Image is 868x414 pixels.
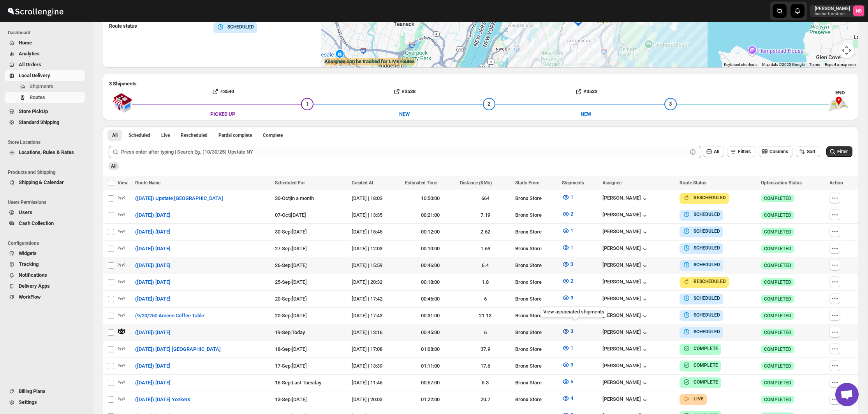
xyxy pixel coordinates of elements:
span: Partial complete [218,132,252,138]
div: 6 [460,295,511,303]
div: 01:08:00 [405,345,456,353]
span: Widgets [19,250,37,256]
button: 3 [557,325,578,338]
button: 4 [557,392,578,405]
span: Action [829,180,843,186]
span: 30-Sep | [DATE] [275,229,307,235]
button: SCHEDULED [683,294,720,302]
div: [DATE] | 17:43 [352,312,400,320]
button: ([DATE]) [DATE] [130,360,175,372]
button: All Orders [5,59,85,70]
div: [DATE] | 17:42 [352,295,400,303]
b: COMPLETE [694,363,718,368]
span: Starts From [515,180,539,186]
button: [PERSON_NAME] [602,245,649,253]
div: Bronx Store [515,228,557,236]
span: All [714,149,719,154]
button: [PERSON_NAME] [602,329,649,337]
span: 19-Sep | Today [275,329,305,335]
button: [PERSON_NAME] [602,279,649,287]
span: COMPLETED [764,380,791,386]
button: [PERSON_NAME] [602,212,649,219]
span: WorkFlow [19,294,41,300]
span: Home [19,40,32,46]
div: NEW [399,110,410,118]
span: ([DATE]) [DATE] Yonkers [135,396,190,403]
span: Tracking [19,261,39,267]
div: END [835,89,858,97]
button: Settings [5,397,85,408]
span: Configurations [8,240,88,246]
span: COMPLETED [764,229,791,235]
div: [DATE] | 11:46 [352,379,400,387]
div: Bronx Store [515,396,557,403]
b: SCHEDULED [694,329,720,334]
a: Open this area in Google Maps (opens a new window) [323,57,349,67]
span: Sort [807,149,815,154]
span: COMPLETED [764,313,791,319]
span: 20-Sep | [DATE] [275,296,307,302]
span: ([DATE]) [DATE] [GEOGRAPHIC_DATA] [135,345,221,353]
span: ([DATE]) [DATE] [135,362,171,370]
span: Live [161,132,170,138]
span: 13-Sep | [DATE] [275,396,307,402]
span: Rescheduled [181,132,208,138]
button: [PERSON_NAME] [602,228,649,236]
button: 1 [557,342,578,354]
span: Distance (KMs) [460,180,492,186]
b: SCHEDULED [694,262,720,267]
div: 00:31:00 [405,312,456,320]
div: Bronx Store [515,329,557,336]
div: Bronx Store [515,195,557,202]
b: #3533 [583,88,597,94]
button: [PERSON_NAME] [602,262,649,270]
b: SCHEDULED [694,228,720,234]
button: #3538 [313,85,495,98]
div: [PERSON_NAME] [602,195,649,203]
button: 1 [557,225,578,237]
span: ([DATE]) [DATE] [135,278,171,286]
span: 18-Sep | [DATE] [275,346,307,352]
div: 1.8 [460,278,511,286]
span: Shipments [30,83,53,89]
div: 7.19 [460,211,511,219]
span: Scheduled For [275,180,305,186]
span: 3 [669,101,672,107]
h2: 3 Shipments [109,80,852,88]
span: COMPLETED [764,363,791,369]
div: [DATE] | 13:35 [352,211,400,219]
b: SCHEDULED [694,245,720,251]
button: Cash Collection [5,218,85,229]
span: (9/20/250 Ameen Coffee Table [135,312,204,320]
button: Columns [759,146,793,157]
button: LIVE [683,395,704,403]
button: Keyboard shortcuts [724,62,757,67]
button: 3 [557,258,578,271]
button: ([DATE]) [DATE] [GEOGRAPHIC_DATA] [130,343,225,356]
button: ([DATE]) [DATE] Yonkers [130,393,195,406]
button: 1 [557,191,578,203]
button: Notifications [5,270,85,281]
span: Analytics [19,51,40,57]
div: 00:12:00 [405,228,456,236]
span: 2 [488,101,490,107]
button: Users [5,207,85,218]
span: Complete [263,132,283,138]
button: ([DATE]) [DATE] [130,377,175,389]
span: COMPLETED [764,279,791,285]
span: View [118,180,128,186]
span: 3 [570,328,573,334]
button: [PERSON_NAME] [602,295,649,303]
button: 2 [557,275,578,287]
span: 3 [570,295,573,301]
button: [PERSON_NAME] [602,363,649,370]
button: ([DATE]) [DATE] [130,226,175,238]
b: #3540 [220,88,234,94]
div: [DATE] | 18:03 [352,195,400,202]
span: Route status [109,23,137,29]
